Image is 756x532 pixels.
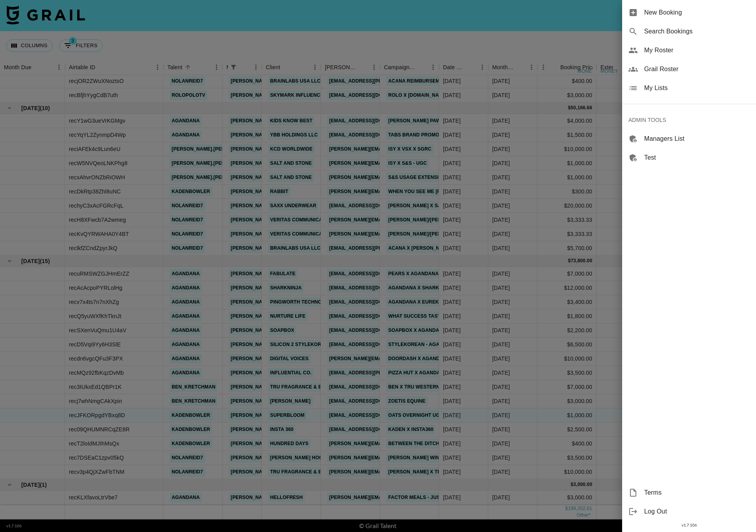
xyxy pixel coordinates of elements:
[622,22,756,41] div: Search Bookings
[622,502,756,521] div: Log Out
[622,483,756,502] div: Terms
[644,8,750,17] span: New Booking
[644,507,750,516] span: Log Out
[622,79,756,98] div: My Lists
[644,27,750,36] span: Search Bookings
[644,64,750,74] span: Grail Roster
[644,153,750,162] span: Test
[622,3,756,22] div: New Booking
[622,521,756,529] div: v 1.7.106
[622,60,756,79] div: Grail Roster
[622,148,756,167] div: Test
[644,488,750,497] span: Terms
[622,129,756,148] div: Managers List
[644,83,750,93] span: My Lists
[644,134,750,144] span: Managers List
[622,41,756,60] div: My Roster
[622,110,756,129] div: ADMIN TOOLS
[644,46,750,55] span: My Roster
